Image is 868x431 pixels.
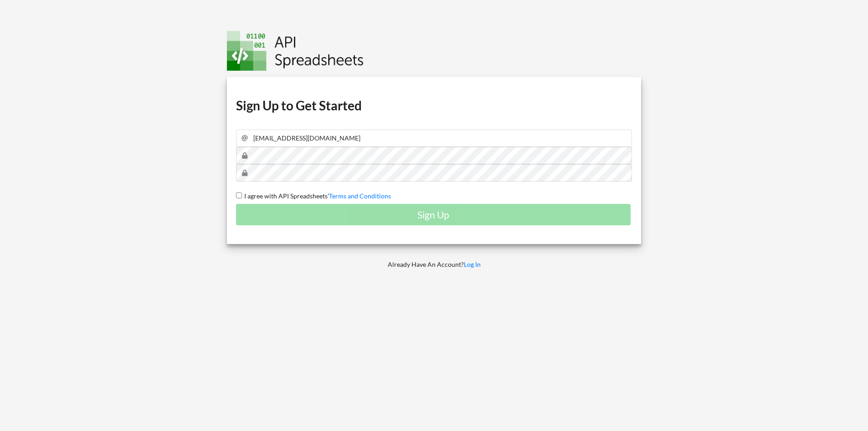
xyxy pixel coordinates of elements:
a: Log In [464,260,481,268]
h1: Sign Up to Get Started [236,97,632,114]
a: Terms and Conditions [329,192,391,200]
img: Logo.png [227,31,364,71]
p: Already Have An Account? [221,260,648,269]
span: I agree with API Spreadsheets' [242,192,329,200]
input: Email [236,130,632,147]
